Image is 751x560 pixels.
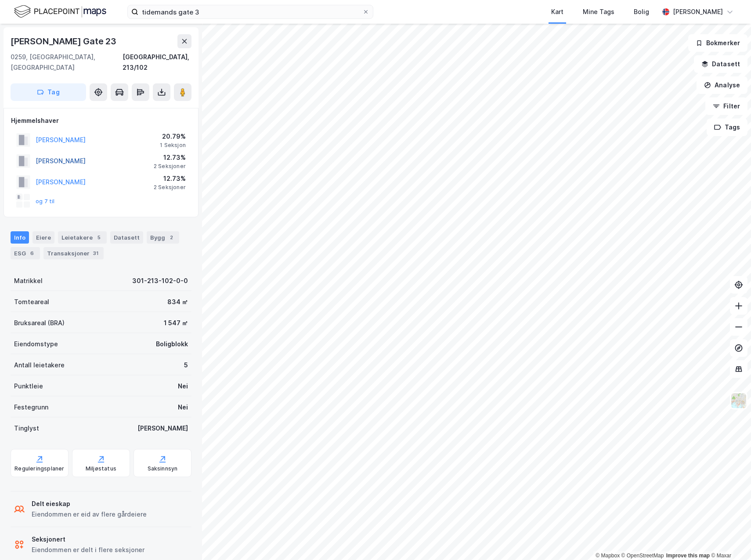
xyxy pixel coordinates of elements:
a: OpenStreetMap [621,553,664,559]
div: 1 547 ㎡ [164,318,188,328]
div: Eiere [32,231,54,244]
div: 5 [94,233,103,242]
div: Eiendommen er eid av flere gårdeiere [32,509,147,520]
div: [PERSON_NAME] [137,423,188,434]
a: Improve this map [666,553,710,559]
div: Reguleringsplaner [14,465,64,472]
div: 2 [167,233,176,242]
div: Eiendomstype [14,339,58,349]
div: Seksjonert [32,534,144,545]
div: Info [11,231,29,244]
div: 2 Seksjoner [154,184,186,191]
button: Bokmerker [688,34,747,52]
div: ESG [11,247,40,259]
div: Bruksareal (BRA) [14,318,65,328]
div: 5 [184,360,188,370]
div: Nei [178,402,188,413]
div: 20.79% [160,131,186,142]
input: Søk på adresse, matrikkel, gårdeiere, leietakere eller personer [138,5,362,18]
div: Miljøstatus [86,465,116,472]
div: Kart [551,7,563,17]
div: Tomteareal [14,297,49,307]
img: logo.f888ab2527a4732fd821a326f86c7f29.svg [14,4,106,19]
div: Leietakere [58,231,107,244]
iframe: Chat Widget [707,518,751,560]
div: [PERSON_NAME] [673,7,723,17]
button: Tags [707,118,747,136]
div: 6 [28,249,36,258]
div: 2 Seksjoner [154,163,186,170]
div: Bolig [634,7,649,17]
div: 834 ㎡ [167,297,188,307]
div: Mine Tags [583,7,614,17]
div: Nei [178,381,188,391]
div: Matrikkel [14,276,43,286]
div: [PERSON_NAME] Gate 23 [11,34,118,48]
button: Tag [11,83,86,101]
div: Transaksjoner [43,247,104,259]
div: Bygg [147,231,179,244]
div: Festegrunn [14,402,48,413]
div: 0259, [GEOGRAPHIC_DATA], [GEOGRAPHIC_DATA] [11,52,123,73]
div: [GEOGRAPHIC_DATA], 213/102 [123,52,191,73]
div: 301-213-102-0-0 [132,276,188,286]
div: Antall leietakere [14,360,65,370]
img: Z [730,392,747,409]
div: Kontrollprogram for chat [707,518,751,560]
div: Datasett [110,231,143,244]
div: Hjemmelshaver [11,115,191,126]
div: 12.73% [154,152,186,163]
div: Boligblokk [156,339,188,349]
div: Delt eieskap [32,499,147,509]
div: Punktleie [14,381,43,391]
button: Datasett [694,55,747,73]
div: 31 [91,249,100,258]
div: 12.73% [154,173,186,184]
div: Saksinnsyn [148,465,178,472]
div: Tinglyst [14,423,39,434]
a: Mapbox [596,553,620,559]
button: Filter [705,97,747,115]
div: Eiendommen er delt i flere seksjoner [32,545,144,555]
button: Analyse [697,76,747,94]
div: 1 Seksjon [160,142,186,149]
